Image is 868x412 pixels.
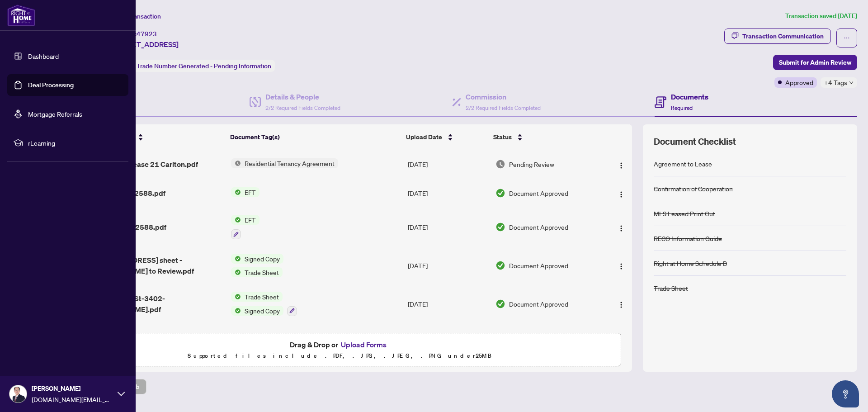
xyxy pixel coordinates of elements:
button: Status IconTrade SheetStatus IconSigned Copy [231,292,297,316]
img: Logo [618,225,625,232]
span: Status [493,132,512,142]
span: rLearning [28,138,122,148]
button: Logo [614,157,628,171]
span: Document Approved [509,222,568,232]
span: Document Approved [509,188,568,198]
h4: Documents [671,91,708,102]
span: Pending Review [509,159,554,169]
span: 2/2 Required Fields Completed [466,104,541,111]
button: Status IconResidential Tenancy Agreement [231,158,338,168]
th: Status [490,124,599,150]
img: logo [7,5,35,26]
td: [DATE] [404,208,492,246]
button: Submit for Admin Review [773,55,857,70]
div: RECO Information Guide [654,233,722,243]
div: Trade Sheet [654,283,688,293]
td: [DATE] [404,323,492,352]
div: Transaction Communication [742,29,824,43]
span: +4 Tags [824,77,847,88]
div: Agreement to Lease [654,159,712,169]
img: Document Status [495,222,505,232]
span: Trade Number Generated - Pending Information [137,62,271,70]
img: Status Icon [231,187,241,197]
img: Status Icon [231,215,241,225]
div: Status: [112,60,275,72]
button: Logo [614,258,628,273]
button: Open asap [832,380,859,407]
span: EFT [241,187,259,197]
h4: Commission [466,91,541,102]
span: EFT [241,215,259,225]
img: Document Status [495,188,505,198]
span: Signed Copy [241,254,283,264]
img: Status Icon [231,292,241,302]
th: Upload Date [402,124,490,150]
span: [STREET_ADDRESS] [112,39,179,50]
span: Drag & Drop orUpload FormsSupported files include .PDF, .JPG, .JPEG, .PNG under25MB [58,333,621,367]
img: Status Icon [231,267,241,277]
img: Status Icon [231,254,241,264]
div: MLS Leased Print Out [654,208,715,218]
p: Supported files include .PDF, .JPG, .JPEG, .PNG under 25 MB [64,350,615,361]
img: Logo [618,162,625,169]
img: Logo [618,263,625,270]
img: Status Icon [231,306,241,316]
span: Document Approved [509,299,568,309]
span: [PERSON_NAME] [32,384,113,393]
img: Logo [618,301,625,308]
button: Status IconEFT [231,215,259,239]
h4: Details & People [265,91,340,102]
span: Document Checklist [654,135,736,148]
button: Transaction Communication [724,28,831,44]
span: Trade Sheet [241,292,283,302]
span: Document Approved [509,260,568,270]
span: [STREET_ADDRESS] sheet - [PERSON_NAME] to Review.pdf [89,255,223,276]
span: Drag & Drop or [290,339,389,350]
span: down [849,81,854,85]
img: Document Status [495,260,505,270]
button: Logo [614,186,628,200]
img: Profile Icon [9,385,27,403]
button: Logo [614,297,628,311]
a: Deal Processing [28,81,74,89]
span: Required [671,104,693,111]
a: Mortgage Referrals [28,110,82,118]
div: Confirmation of Cooperation [654,184,733,194]
img: Document Status [495,299,505,309]
span: Residential Tenancy Agreement [241,158,338,168]
article: Transaction saved [DATE] [785,11,857,21]
span: Upload Date [406,132,442,142]
span: Approved [785,77,813,87]
span: Govenment Lease 21 Carlton.pdf [89,159,198,170]
th: (16) File Name [85,124,226,150]
td: [DATE] [404,246,492,284]
th: Document Tag(s) [226,124,403,150]
span: View Transaction [113,12,161,20]
td: [DATE] [404,150,492,179]
img: Document Status [495,159,505,169]
span: [DOMAIN_NAME][EMAIL_ADDRESS][DOMAIN_NAME] [32,394,113,404]
span: 2/2 Required Fields Completed [265,104,340,111]
img: Status Icon [231,158,241,168]
span: ellipsis [844,35,850,41]
a: Dashboard [28,52,59,60]
div: Right at Home Schedule B [654,258,727,268]
td: [DATE] [404,179,492,208]
button: Logo [614,220,628,234]
span: 47923 [137,30,157,38]
td: [DATE] [404,284,492,323]
button: Upload Forms [338,339,389,350]
button: Status IconEFT [231,187,259,197]
span: Signed Copy [241,306,283,316]
img: Logo [618,191,625,198]
span: Trade Sheet [241,267,283,277]
button: Status IconSigned CopyStatus IconTrade Sheet [231,254,286,277]
span: TS-21CarltonSt-3402-[PERSON_NAME].pdf [89,293,223,315]
span: Submit for Admin Review [779,55,851,70]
